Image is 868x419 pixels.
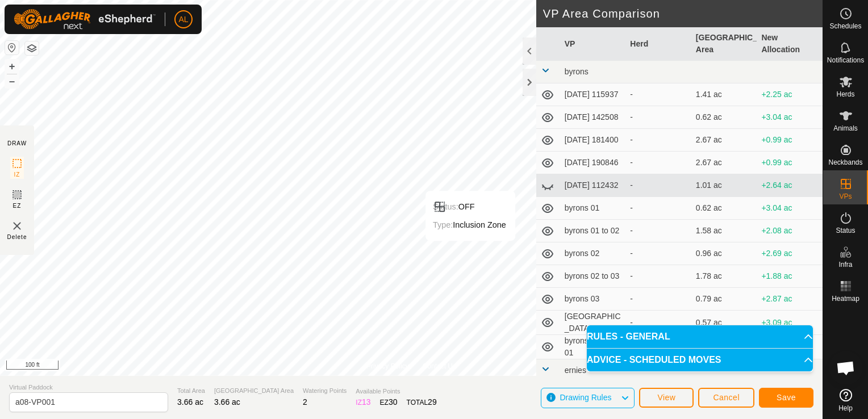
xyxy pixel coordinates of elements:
[839,193,852,200] span: VPs
[832,295,859,302] span: Heatmap
[757,83,823,106] td: +2.25 ac
[5,60,19,73] button: +
[691,220,757,242] td: 1.58 ac
[560,393,611,402] span: Drawing Rules
[823,384,868,416] a: Help
[587,332,670,341] span: RULES - GENERAL
[560,83,626,106] td: [DATE] 115937
[836,227,855,234] span: Status
[757,27,823,61] th: New Allocation
[13,202,22,210] span: EZ
[833,125,858,132] span: Animals
[560,311,626,335] td: [GEOGRAPHIC_DATA]
[178,14,188,26] span: AL
[757,129,823,152] td: +0.99 ac
[560,220,626,242] td: byrons 01 to 02
[757,174,823,197] td: +2.64 ac
[657,393,675,402] span: View
[560,129,626,152] td: [DATE] 181400
[14,9,156,30] img: Gallagher Logo
[625,27,691,61] th: Herd
[7,233,27,241] span: Delete
[757,288,823,311] td: +2.87 ac
[433,220,453,229] label: Type:
[691,311,757,335] td: 0.57 ac
[757,311,823,335] td: +3.09 ac
[630,248,687,259] div: -
[433,200,506,213] div: OFF
[713,393,740,402] span: Cancel
[565,366,586,375] span: ernies
[214,386,294,396] span: [GEOGRAPHIC_DATA] Area
[303,397,307,407] span: 2
[560,197,626,220] td: byrons 01
[214,397,240,407] span: 3.66 ac
[560,242,626,265] td: byrons 02
[759,388,813,408] button: Save
[757,220,823,242] td: +2.08 ac
[630,202,687,214] div: -
[543,7,823,20] h2: VP Area Comparison
[423,361,456,371] a: Contact Us
[757,106,823,129] td: +3.04 ac
[827,57,864,64] span: Notifications
[630,270,687,282] div: -
[691,129,757,152] td: 2.67 ac
[560,288,626,311] td: byrons 03
[303,386,347,396] span: Watering Points
[691,174,757,197] td: 1.01 ac
[560,27,626,61] th: VP
[407,396,437,408] div: TOTAL
[691,152,757,174] td: 2.67 ac
[560,106,626,129] td: [DATE] 142508
[691,242,757,265] td: 0.96 ac
[5,41,19,55] button: Reset Map
[698,388,754,408] button: Cancel
[691,288,757,311] td: 0.79 ac
[828,159,862,166] span: Neckbands
[630,225,687,237] div: -
[838,261,852,268] span: Infra
[836,91,854,98] span: Herds
[587,349,813,371] p-accordion-header: ADVICE - SCHEDULED MOVES
[389,397,398,407] span: 30
[691,27,757,61] th: [GEOGRAPHIC_DATA] Area
[829,23,861,30] span: Schedules
[366,361,409,371] a: Privacy Policy
[757,265,823,288] td: +1.88 ac
[829,351,863,385] div: Open chat
[9,383,168,392] span: Virtual Paddock
[560,174,626,197] td: [DATE] 112432
[777,393,796,402] span: Save
[433,218,506,232] div: Inclusion Zone
[380,396,398,408] div: EZ
[5,74,19,88] button: –
[560,265,626,288] td: byrons 02 to 03
[639,388,694,408] button: View
[691,265,757,288] td: 1.78 ac
[757,242,823,265] td: +2.69 ac
[356,387,436,396] span: Available Points
[630,317,687,329] div: -
[630,293,687,305] div: -
[10,219,24,233] img: VP
[177,386,205,396] span: Total Area
[428,397,437,407] span: 29
[691,83,757,106] td: 1.41 ac
[14,170,20,179] span: IZ
[630,89,687,100] div: -
[691,197,757,220] td: 0.62 ac
[757,152,823,174] td: +0.99 ac
[630,179,687,191] div: -
[560,335,626,359] td: byrons road to 01
[362,397,371,407] span: 13
[560,152,626,174] td: [DATE] 190846
[7,139,27,148] div: DRAW
[587,325,813,348] p-accordion-header: RULES - GENERAL
[177,397,203,407] span: 3.66 ac
[838,405,853,412] span: Help
[565,67,589,76] span: byrons
[25,41,39,55] button: Map Layers
[691,106,757,129] td: 0.62 ac
[630,157,687,169] div: -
